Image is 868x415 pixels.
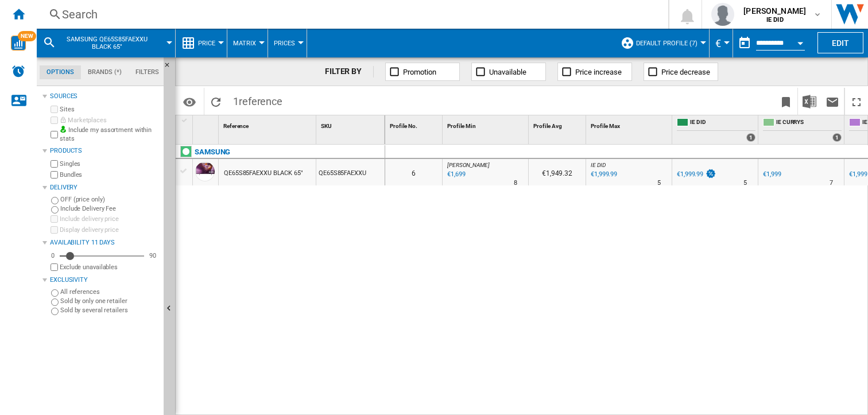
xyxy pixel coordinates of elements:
[636,40,697,47] span: Default profile (7)
[60,160,159,168] label: Singles
[60,215,159,223] label: Include delivery price
[60,126,67,133] img: mysite-bg-18x18.png
[385,63,460,81] button: Promotion
[195,115,218,133] div: Sort None
[761,169,781,180] div: €1,999
[817,32,863,53] button: Edit
[60,126,159,143] label: Include my assortment within stats
[575,68,622,76] span: Price increase
[51,308,59,315] input: Sold by several retailers
[164,57,177,78] button: Hide
[514,177,517,189] div: Delivery Time : 8 days
[274,40,295,47] span: Prices
[42,29,169,57] div: SAMSUNG QE65S85FAEXXU BLACK 65"
[60,306,159,315] label: Sold by several retailers
[50,276,159,285] div: Exclusivity
[715,37,721,49] span: €
[60,204,159,213] label: Include Delivery Fee
[445,115,528,133] div: Profile Min Sort None
[845,88,868,115] button: Maximize
[60,250,144,262] md-slider: Availability
[733,32,756,55] button: md-calendar
[319,115,385,133] div: Sort None
[531,115,586,133] div: Profile Avg Sort None
[589,169,617,180] div: Last updated : Saturday, 4 October 2025 02:02
[657,177,661,189] div: Delivery Time : 5 days
[221,115,316,133] div: Sort None
[325,66,374,77] div: FILTER BY
[710,29,733,57] md-menu: Currency
[61,36,153,51] span: SAMSUNG QE65S85FAEXXU BLACK 65"
[557,63,632,81] button: Price increase
[51,289,59,297] input: All references
[11,36,26,51] img: wise-card.svg
[849,170,867,178] div: €1,999
[445,169,465,180] div: Last updated : Saturday, 4 October 2025 09:52
[195,145,230,159] div: Click to filter on that brand
[50,238,159,247] div: Availability 11 Days
[51,215,58,223] input: Include delivery price
[40,65,81,79] md-tab-item: Options
[591,123,620,129] span: Profile Max
[316,159,385,185] div: QE65S85FAEXXU
[790,31,811,52] button: Open calendar
[763,170,781,178] div: €1,999
[18,31,36,41] span: NEW
[711,3,734,26] img: profile.jpg
[447,162,490,168] span: [PERSON_NAME]
[847,169,867,180] div: €1,999
[51,171,58,179] input: Bundles
[60,170,159,179] label: Bundles
[774,88,797,115] button: Bookmark this report
[803,95,816,108] img: excel-24x24.png
[61,29,165,57] button: SAMSUNG QE65S85FAEXXU BLACK 65"
[621,29,703,57] div: Default profile (7)
[715,29,727,57] button: €
[51,298,59,306] input: Sold by only one retailer
[51,160,58,168] input: Singles
[50,183,159,192] div: Delivery
[51,206,59,214] input: Include Delivery Fee
[533,123,562,129] span: Profile Avg
[821,88,844,115] button: Send this report by email
[675,169,716,180] div: €1,999.99
[644,63,718,81] button: Price decrease
[274,29,301,57] button: Prices
[832,133,842,142] div: 1 offers sold by IE CURRYS
[319,115,385,133] div: SKU Sort None
[233,29,262,57] button: Matrix
[60,116,159,125] label: Marketplaces
[776,118,842,128] span: IE CURRYS
[51,106,58,113] input: Sites
[387,115,442,133] div: Sort None
[529,159,586,185] div: €1,949.32
[146,251,159,260] div: 90
[591,162,605,168] span: IE DID
[227,88,288,112] span: 1
[50,92,159,101] div: Sources
[178,91,201,112] button: Options
[588,115,672,133] div: Profile Max Sort None
[489,68,526,76] span: Unavailable
[233,40,256,47] span: Matrix
[445,115,528,133] div: Sort None
[761,115,844,144] div: IE CURRYS 1 offers sold by IE CURRYS
[387,115,442,133] div: Profile No. Sort None
[51,117,58,124] input: Marketplaces
[198,29,221,57] button: Price
[51,226,58,234] input: Display delivery price
[81,65,129,79] md-tab-item: Brands (*)
[221,115,316,133] div: Reference Sort None
[48,251,57,260] div: 0
[129,65,166,79] md-tab-item: Filters
[60,226,159,234] label: Display delivery price
[239,95,282,107] span: reference
[181,29,221,57] div: Price
[50,146,159,156] div: Products
[743,177,747,189] div: Delivery Time : 5 days
[830,177,833,189] div: Delivery Time : 7 days
[471,63,546,81] button: Unavailable
[447,123,476,129] span: Profile Min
